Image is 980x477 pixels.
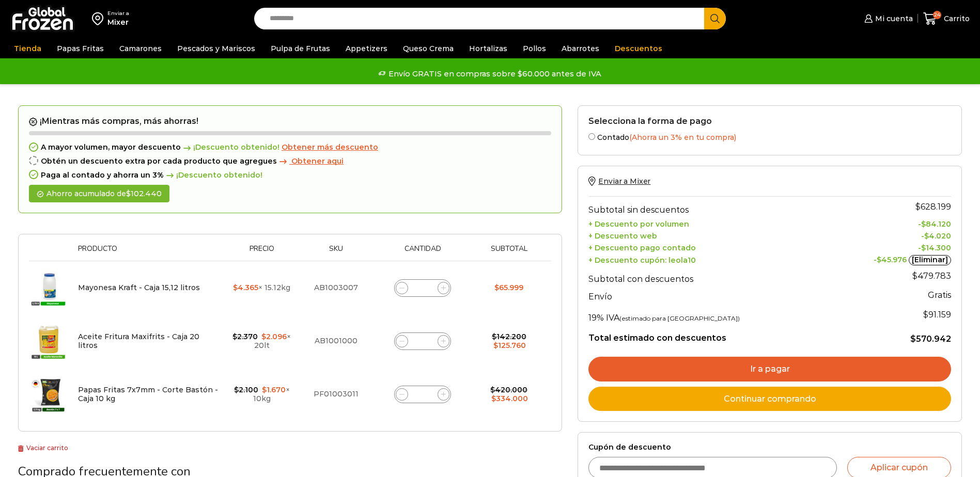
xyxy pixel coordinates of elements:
bdi: 2.100 [234,385,258,394]
div: Mixer [107,17,129,27]
a: Vaciar carrito [18,444,68,452]
a: Tienda [9,39,46,58]
input: Product quantity [415,334,430,348]
th: Total estimado con descuentos [588,325,831,344]
a: Pollos [518,39,551,58]
th: + Descuento pago contado [588,241,831,252]
bdi: 628.199 [915,202,951,212]
span: $ [126,189,131,198]
th: + Descuento web [588,229,831,241]
a: Enviar a Mixer [588,177,650,186]
span: 45.976 [877,255,907,264]
a: Papas Fritas [52,39,109,58]
th: + Descuento por volumen [588,217,831,229]
td: AB1003007 [299,261,374,315]
th: Producto [73,245,225,261]
td: × 15.12kg [225,261,299,315]
bdi: 14.300 [921,243,951,252]
a: Continuar comprando [588,387,951,411]
span: $ [912,271,917,281]
a: Obtener aqui [277,157,344,166]
span: Enviar a Mixer [598,177,650,186]
span: $ [924,231,929,241]
a: Papas Fritas 7x7mm - Corte Bastón - Caja 10 kg [78,385,218,403]
td: - [831,229,951,241]
input: Product quantity [415,281,430,295]
span: $ [493,341,498,350]
th: 19% IVA [588,304,831,325]
span: $ [915,202,921,212]
span: $ [490,385,495,394]
div: Paga al contado y ahorra un 3% [29,171,551,180]
bdi: 102.440 [126,189,162,198]
bdi: 2.370 [232,332,258,341]
td: × 10kg [225,368,299,421]
td: × 20lt [225,314,299,368]
a: Aceite Fritura Maxifrits - Caja 20 litros [78,332,199,350]
h2: ¡Mientras más compras, más ahorras! [29,116,551,126]
div: A mayor volumen, mayor descuento [29,143,551,152]
bdi: 420.000 [490,385,527,394]
bdi: 1.670 [262,385,286,394]
a: Appetizers [340,39,393,58]
a: Descuentos [610,39,667,58]
bdi: 142.200 [492,332,526,341]
span: $ [492,332,496,341]
th: + Descuento cupón: leola10 [588,252,831,266]
a: Hortalizas [464,39,512,58]
span: $ [234,385,239,394]
td: - [831,241,951,252]
span: Obtener más descuento [282,142,378,152]
span: $ [232,332,237,341]
label: Cupón de descuento [588,443,951,452]
a: Pescados y Mariscos [172,39,260,58]
span: $ [921,219,926,229]
a: 24 Carrito [923,7,970,31]
td: PF01003011 [299,368,374,421]
div: Enviar a [107,10,129,17]
a: Obtener más descuento [282,143,378,152]
bdi: 334.000 [491,394,528,403]
input: Product quantity [415,387,430,402]
td: - [831,217,951,229]
input: Contado(Ahorra un 3% en tu compra) [588,133,595,140]
span: $ [877,255,881,264]
span: $ [494,283,499,292]
th: Subtotal sin descuentos [588,197,831,217]
a: Ir a pagar [588,357,951,381]
bdi: 4.365 [233,283,258,292]
span: $ [233,283,238,292]
th: Cantidad [374,245,472,261]
th: Subtotal [472,245,546,261]
bdi: 125.760 [493,341,526,350]
span: ¡Descuento obtenido! [181,143,279,152]
span: $ [910,334,916,344]
strong: Gratis [928,290,951,300]
td: - [831,252,951,266]
td: AB1001000 [299,314,374,368]
a: [Eliminar] [909,255,951,265]
th: Subtotal con descuentos [588,266,831,287]
span: $ [262,385,267,394]
a: Queso Crema [398,39,459,58]
span: $ [491,394,496,403]
span: Obtener aqui [291,156,344,166]
span: $ [923,310,928,320]
span: (Ahorra un 3% en tu compra) [629,133,736,142]
button: Search button [704,8,726,29]
bdi: 84.120 [921,219,951,229]
span: 24 [933,11,941,19]
div: Ahorro acumulado de [29,185,169,203]
a: Mi cuenta [862,8,912,29]
bdi: 570.942 [910,334,951,344]
bdi: 65.999 [494,283,523,292]
th: Precio [225,245,299,261]
span: 91.159 [923,310,951,320]
span: Carrito [941,13,970,24]
span: ¡Descuento obtenido! [164,171,262,180]
div: Obtén un descuento extra por cada producto que agregues [29,157,551,166]
a: Pulpa de Frutas [266,39,335,58]
img: address-field-icon.svg [92,10,107,27]
a: Camarones [114,39,167,58]
bdi: 4.020 [924,231,951,241]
